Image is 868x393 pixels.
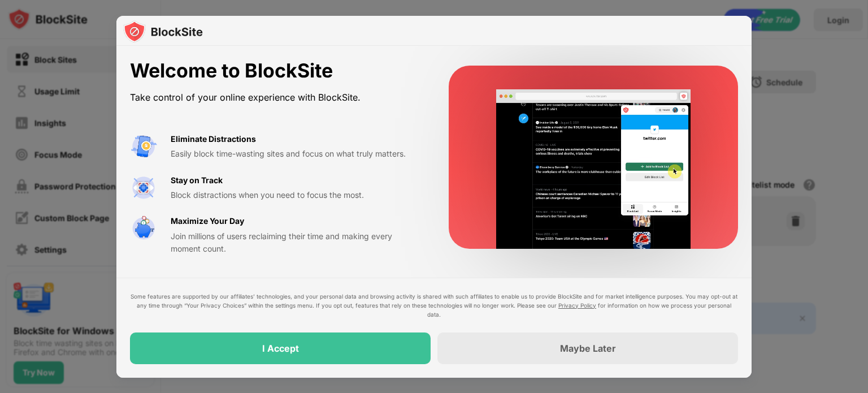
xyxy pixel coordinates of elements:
[262,343,299,354] div: I Accept
[171,215,244,227] div: Maximize Your Day
[130,133,157,160] img: value-avoid-distractions.svg
[130,89,422,106] div: Take control of your online experience with BlockSite.
[130,215,157,242] img: value-safe-time.svg
[558,302,596,309] a: Privacy Policy
[171,133,256,145] div: Eliminate Distractions
[130,292,738,319] div: Some features are supported by our affiliates’ technologies, and your personal data and browsing ...
[130,59,422,83] div: Welcome to BlockSite
[171,189,422,201] div: Block distractions when you need to focus the most.
[171,174,223,187] div: Stay on Track
[171,148,422,160] div: Easily block time-wasting sites and focus on what truly matters.
[123,20,203,43] img: logo-blocksite.svg
[130,174,157,201] img: value-focus.svg
[560,343,616,354] div: Maybe Later
[171,230,422,256] div: Join millions of users reclaiming their time and making every moment count.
